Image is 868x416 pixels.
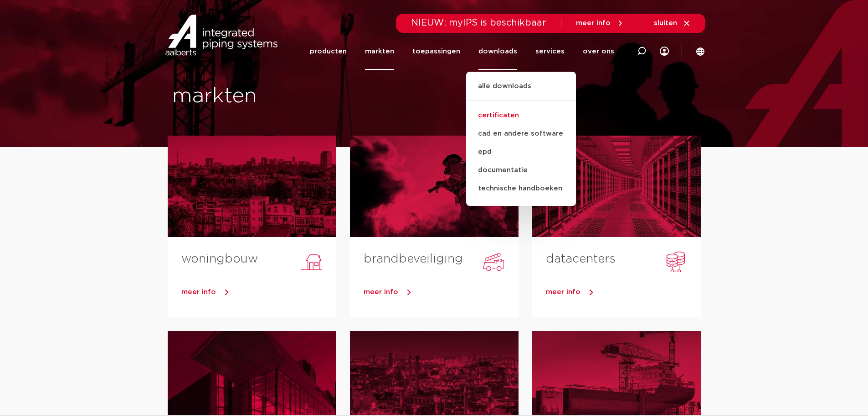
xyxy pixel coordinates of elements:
[364,253,463,265] a: brandbeveiliging
[310,33,614,70] nav: Menu
[576,20,611,26] span: meer info
[583,33,614,70] a: over ons
[466,161,576,179] a: documentatie
[365,33,394,70] a: markten
[181,289,216,295] span: meer info
[546,285,701,299] a: meer info
[466,125,576,143] a: cad en andere software
[310,33,347,70] a: producten
[546,253,616,265] a: datacenters
[466,81,576,101] a: alle downloads
[172,82,430,111] h1: markten
[412,33,460,70] a: toepassingen
[411,18,546,27] span: NIEUW: myIPS is beschikbaar
[654,19,691,27] a: sluiten
[576,19,624,27] a: meer info
[466,143,576,161] a: epd
[181,285,336,299] a: meer info
[466,106,576,125] a: certificaten
[546,289,580,295] span: meer info
[660,33,669,70] div: my IPS
[364,289,398,295] span: meer info
[478,33,517,70] a: downloads
[466,179,576,198] a: technische handboeken
[364,285,519,299] a: meer info
[654,20,677,26] span: sluiten
[181,253,258,265] a: woningbouw
[535,33,565,70] a: services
